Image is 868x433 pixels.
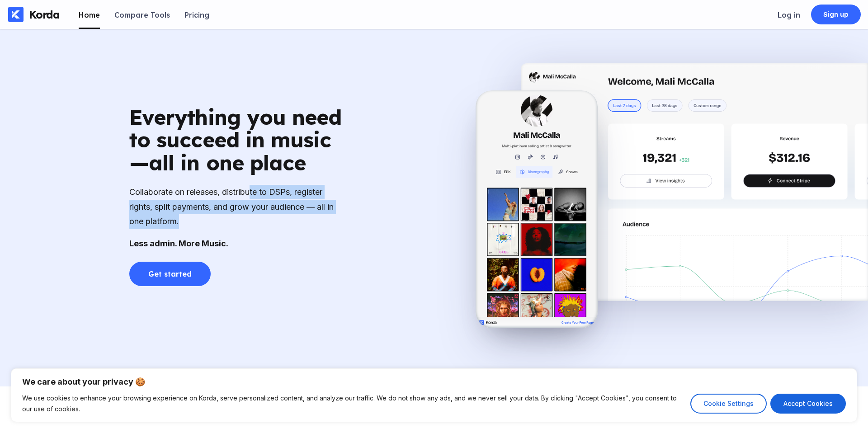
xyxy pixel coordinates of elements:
button: Get started [129,262,211,286]
button: Accept Cookies [770,394,846,414]
div: Sign up [823,10,849,19]
div: Everything you need to succeed in music—all in one place [129,106,346,174]
div: Compare Tools [114,10,170,19]
button: Cookie Settings [690,394,767,414]
div: Log in [778,10,800,19]
a: Get started [129,251,346,286]
p: We use cookies to enhance your browsing experience on Korda, serve personalized content, and anal... [22,393,684,414]
div: Korda [29,8,60,21]
a: Sign up [811,5,861,24]
div: Collaborate on releases, distribute to DSPs, register rights, split payments, and grow your audie... [129,185,346,229]
div: Pricing [184,10,209,19]
p: We care about your privacy 🍪 [22,377,846,387]
div: Home [79,10,100,19]
div: Get started [148,269,191,278]
div: Less admin. More Music. [129,236,346,251]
